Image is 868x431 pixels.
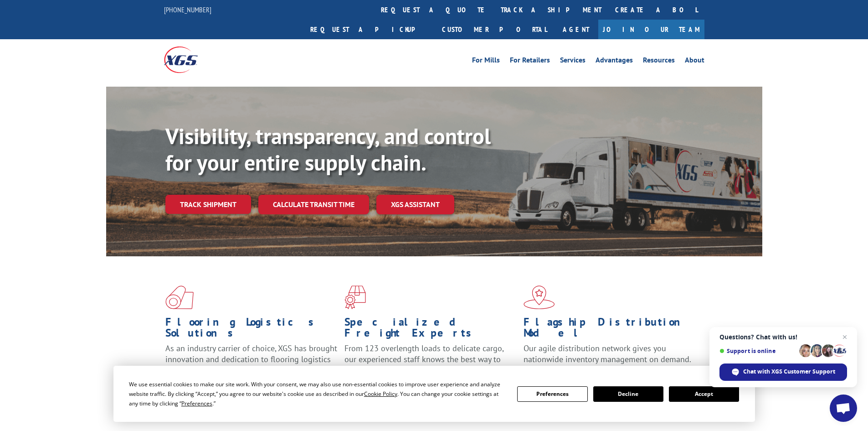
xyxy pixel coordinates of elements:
a: XGS ASSISTANT [376,195,454,214]
h1: Flooring Logistics Solutions [165,317,338,343]
div: Cookie Consent Prompt [113,366,755,422]
a: Request a pickup [303,20,435,39]
span: Chat with XGS Customer Support [719,363,847,381]
a: About [685,57,704,67]
a: Customer Portal [435,20,554,39]
a: For Mills [472,57,500,67]
span: As an industry carrier of choice, XGS has brought innovation and dedication to flooring logistics... [165,343,337,375]
h1: Flagship Distribution Model [524,317,696,343]
a: Open chat [830,395,857,422]
p: From 123 overlength loads to delicate cargo, our experienced staff knows the best way to move you... [344,343,517,384]
a: Services [560,57,586,67]
a: [PHONE_NUMBER] [164,5,211,14]
span: Preferences [181,400,212,407]
span: Questions? Chat with us! [719,333,847,341]
span: Chat with XGS Customer Support [743,368,835,376]
button: Accept [669,386,739,402]
button: Preferences [517,386,587,402]
span: Support is online [719,348,796,354]
a: Calculate transit time [258,195,369,214]
a: Join Our Team [598,20,704,39]
button: Decline [593,386,663,402]
span: Our agile distribution network gives you nationwide inventory management on demand. [524,343,691,364]
a: Resources [643,57,675,67]
b: Visibility, transparency, and control for your entire supply chain. [165,122,491,177]
img: xgs-icon-total-supply-chain-intelligence-red [165,286,194,309]
a: Track shipment [165,195,251,214]
img: xgs-icon-focused-on-flooring-red [344,286,366,309]
div: We use essential cookies to make our site work. With your consent, we may also use non-essential ... [129,379,506,408]
a: Agent [554,20,598,39]
span: Cookie Policy [364,390,397,398]
img: xgs-icon-flagship-distribution-model-red [524,286,555,309]
h1: Specialized Freight Experts [344,317,517,343]
a: For Retailers [510,57,550,67]
a: Advantages [596,57,633,67]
